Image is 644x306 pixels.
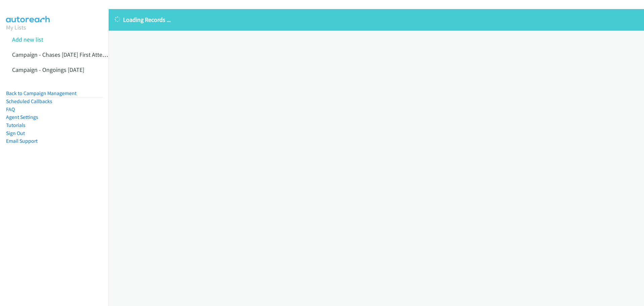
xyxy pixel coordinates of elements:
a: Agent Settings [6,114,38,120]
a: Scheduled Callbacks [6,98,52,104]
a: Tutorials [6,122,25,128]
a: Campaign - Chases [DATE] First Attempts [12,51,115,58]
a: FAQ [6,106,15,113]
a: My Lists [6,24,26,31]
a: Add new list [12,36,43,43]
a: Email Support [6,138,38,144]
a: Sign Out [6,130,25,136]
p: Loading Records ... [115,15,638,24]
a: Back to Campaign Management [6,90,76,96]
a: Campaign - Ongoings [DATE] [12,66,84,74]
